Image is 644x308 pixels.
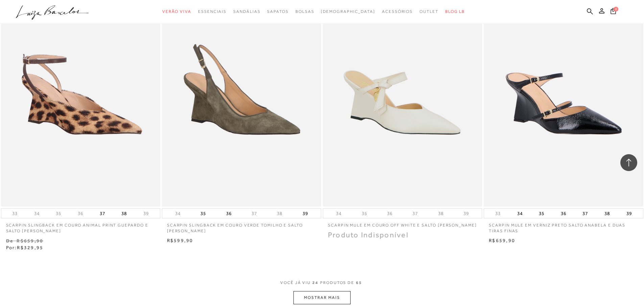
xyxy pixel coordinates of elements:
span: Sandálias [233,9,260,14]
button: 35 [54,210,63,217]
button: 34 [32,210,42,217]
span: R$329,95 [17,245,43,250]
button: 33 [493,210,503,217]
button: 38 [119,209,129,218]
span: Verão Viva [162,9,191,14]
button: 38 [275,210,284,217]
button: 38 [602,209,612,218]
a: categoryNavScreenReaderText [420,5,438,18]
small: De [6,238,13,243]
button: 35 [360,210,369,217]
button: 39 [461,210,471,217]
button: 34 [173,210,183,217]
button: 36 [559,209,568,218]
a: categoryNavScreenReaderText [198,5,226,18]
button: 37 [249,210,259,217]
span: Bolsas [295,9,314,14]
span: 0 [614,7,618,11]
span: 65 [356,280,362,285]
button: 33 [10,210,20,217]
span: R$659,90 [489,238,515,243]
button: 38 [436,210,446,217]
button: 37 [410,210,420,217]
button: 39 [301,209,310,218]
a: SCARPIN SLINGBACK EM COURO ANIMAL PRINT GUEPARDO E SALTO [PERSON_NAME] [1,218,160,234]
button: 37 [98,209,107,218]
span: 24 [312,280,318,285]
a: SCARPIN SLINGBACK EM COURO VERDE TOMILHO E SALTO [PERSON_NAME] [162,218,321,234]
button: 35 [537,209,546,218]
a: categoryNavScreenReaderText [267,5,288,18]
a: categoryNavScreenReaderText [162,5,191,18]
a: categoryNavScreenReaderText [295,5,314,18]
button: 34 [515,209,525,218]
small: R$659,90 [17,238,43,243]
span: BLOG LB [445,9,465,14]
button: 37 [580,209,590,218]
span: Outlet [420,9,438,14]
a: categoryNavScreenReaderText [382,5,413,18]
button: 35 [198,209,208,218]
span: [DEMOGRAPHIC_DATA] [321,9,375,14]
button: 36 [76,210,85,217]
span: Essenciais [198,9,226,14]
span: Sapatos [267,9,288,14]
a: BLOG LB [445,5,465,18]
button: MOSTRAR MAIS [293,291,350,304]
a: categoryNavScreenReaderText [233,5,260,18]
button: 39 [141,210,151,217]
a: SCARPIN MULE EM COURO OFF WHITE E SALTO [PERSON_NAME] [323,218,482,228]
button: 34 [334,210,343,217]
span: Acessórios [382,9,413,14]
button: 36 [224,209,234,218]
a: noSubCategoriesText [321,5,375,18]
span: Produto Indisponível [328,231,409,239]
span: Por: [6,245,44,250]
span: VOCÊ JÁ VIU PRODUTOS DE [280,280,364,285]
button: 39 [624,209,634,218]
span: R$599,90 [167,238,193,243]
button: 36 [385,210,395,217]
a: SCARPIN MULE EM VERNIZ PRETO SALTO ANABELA E DUAS TIRAS FINAS [484,218,643,234]
button: 0 [609,7,618,17]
